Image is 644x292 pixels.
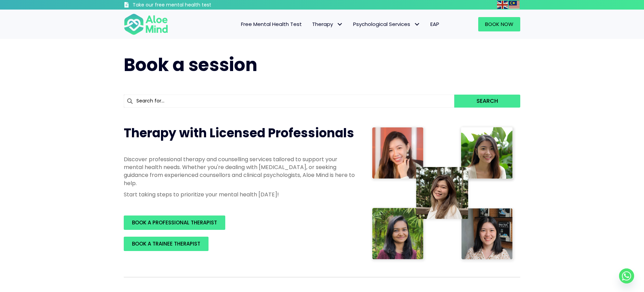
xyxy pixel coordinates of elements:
img: Aloe mind Logo [124,13,168,36]
a: Book Now [478,17,520,31]
a: Free Mental Health Test [236,17,307,31]
span: BOOK A PROFESSIONAL THERAPIST [132,219,217,226]
a: EAP [425,17,444,31]
a: Whatsapp [619,268,634,283]
a: English [497,1,509,9]
a: BOOK A PROFESSIONAL THERAPIST [124,215,225,230]
p: Discover professional therapy and counselling services tailored to support your mental health nee... [124,155,356,187]
button: Search [454,95,520,108]
p: Start taking steps to prioritize your mental health [DATE]! [124,191,356,198]
input: Search for... [124,95,454,108]
span: Psychological Services [353,20,420,28]
img: Therapist collage [370,125,516,263]
a: Take our free mental health test [124,2,248,10]
nav: Menu [177,17,444,31]
a: TherapyTherapy: submenu [307,17,348,31]
span: Therapy: submenu [335,19,345,29]
span: Book a session [124,52,257,77]
img: ms [509,1,520,9]
span: Psychological Services: submenu [412,19,422,29]
span: Therapy with Licensed Professionals [124,124,354,142]
a: Malay [509,1,520,9]
span: Therapy [312,20,343,28]
span: Free Mental Health Test [241,20,302,28]
a: Psychological ServicesPsychological Services: submenu [348,17,425,31]
span: EAP [430,20,439,28]
img: en [497,1,508,9]
a: BOOK A TRAINEE THERAPIST [124,237,209,251]
span: BOOK A TRAINEE THERAPIST [132,240,200,247]
span: Book Now [485,20,513,28]
h3: Take our free mental health test [133,2,248,9]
